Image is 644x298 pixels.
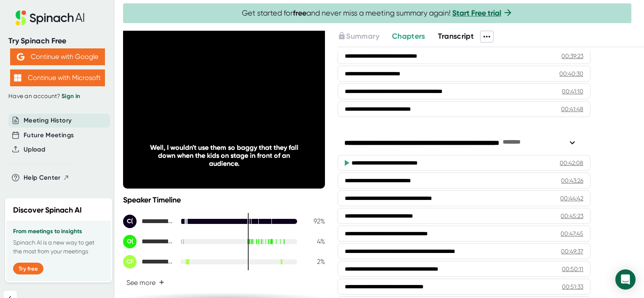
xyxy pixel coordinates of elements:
p: Spinach AI is a new way to get the most from your meetings [13,238,104,256]
div: 00:49:37 [561,247,583,255]
button: Transcript [438,31,474,42]
div: 00:50:11 [562,265,583,273]
div: Chris Florida [123,255,174,269]
div: C( [123,215,137,228]
a: Start Free trial [452,8,501,18]
img: Aehbyd4JwY73AAAAAElFTkSuQmCC [17,53,24,61]
div: 00:42:08 [560,159,583,167]
div: 00:39:23 [561,52,583,60]
div: Have an account? [8,93,106,100]
div: 00:41:48 [561,105,583,113]
div: 00:51:33 [562,282,583,291]
div: Try Spinach Free [8,36,106,46]
div: 00:44:42 [560,194,583,202]
div: 2 % [304,258,325,266]
div: Well, I wouldn't use them so baggy that they fall down when the kids on stage in front of an audi... [143,144,305,168]
div: CF [123,255,137,269]
div: O( [123,235,137,248]
button: Summary [338,31,379,42]
div: Olivier, Wellyna R (KDE) [123,235,174,248]
span: Get started for and never miss a meeting summary again! [242,8,513,18]
div: 00:43:26 [561,176,583,185]
a: Sign in [62,93,80,100]
button: Try free [13,263,43,274]
button: Help Center [24,173,70,183]
button: Upload [24,145,45,154]
span: Chapters [392,32,425,41]
b: free [293,8,306,18]
button: Continue with Google [10,48,105,65]
div: 00:41:10 [562,87,583,96]
div: Upgrade to access [338,31,392,43]
button: Meeting History [24,116,72,125]
div: Calarco, Suzie (KDE) [123,215,174,228]
button: Continue with Microsoft [10,69,105,86]
span: + [159,279,164,286]
div: 00:40:30 [559,69,583,78]
div: 92 % [304,217,325,225]
div: Speaker Timeline [123,195,325,205]
span: Summary [346,32,379,41]
div: Open Intercom Messenger [615,269,636,290]
h3: From meetings to insights [13,228,104,235]
div: 00:45:23 [561,212,583,220]
button: See more+ [123,275,168,290]
button: Future Meetings [24,130,74,140]
span: Transcript [438,32,474,41]
button: Chapters [392,31,425,42]
h2: Discover Spinach AI [13,205,82,216]
div: 00:47:45 [561,229,583,238]
div: 4 % [304,237,325,245]
span: Help Center [24,173,61,183]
